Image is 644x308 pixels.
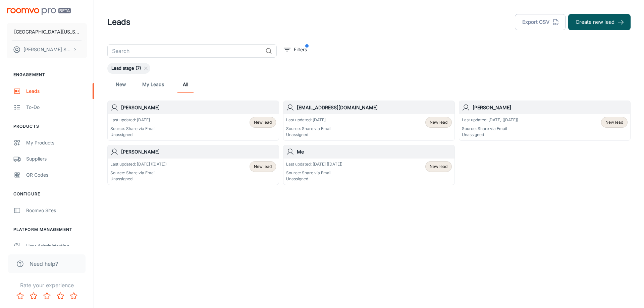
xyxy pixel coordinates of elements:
h6: [PERSON_NAME] [473,104,628,111]
a: MeLast updated: [DATE] ([DATE])Source: Share via EmailUnassignedNew lead [283,145,455,185]
h1: Leads [107,16,130,28]
p: Unassigned [462,132,518,138]
a: [PERSON_NAME]Last updated: [DATE] ([DATE])Source: Share via EmailUnassignedNew lead [107,145,279,185]
p: Unassigned [110,176,167,182]
p: Last updated: [DATE] ([DATE]) [286,161,342,167]
p: Last updated: [DATE] [110,117,156,123]
p: Last updated: [DATE] ([DATE]) [462,117,518,123]
p: [GEOGRAPHIC_DATA][US_STATE] [14,28,79,36]
span: New lead [254,164,272,170]
span: New lead [430,164,447,170]
span: New lead [430,119,447,125]
p: Source: Share via Email [462,126,518,132]
a: [EMAIL_ADDRESS][DOMAIN_NAME]Last updated: [DATE]Source: Share via EmailUnassignedNew lead [283,101,455,141]
p: Source: Share via Email [286,126,331,132]
a: [PERSON_NAME]Last updated: [DATE]Source: Share via EmailUnassignedNew lead [107,101,279,141]
span: Lead stage (7) [107,65,145,72]
button: Export CSV [515,14,566,30]
p: Unassigned [286,176,342,182]
a: New [113,76,129,93]
h6: Me [297,148,452,156]
a: All [177,76,194,93]
div: Suppliers [26,155,87,163]
p: Source: Share via Email [286,170,342,176]
p: [PERSON_NAME] Stone [23,46,71,53]
p: Unassigned [286,132,331,138]
p: Filters [294,46,307,53]
div: Roomvo Sites [26,207,87,214]
p: Last updated: [DATE] ([DATE]) [110,161,167,167]
button: Create new lead [568,14,631,30]
span: New lead [605,119,623,125]
h6: [PERSON_NAME] [121,104,276,111]
p: Source: Share via Email [110,170,167,176]
p: Unassigned [110,132,156,138]
div: QR Codes [26,171,87,179]
div: Lead stage (7) [107,63,150,74]
img: Roomvo PRO Beta [7,8,71,15]
p: Last updated: [DATE] [286,117,331,123]
p: Source: Share via Email [110,126,156,132]
a: [PERSON_NAME]Last updated: [DATE] ([DATE])Source: Share via EmailUnassignedNew lead [459,101,631,141]
div: My Products [26,139,87,146]
button: [PERSON_NAME] Stone [7,41,87,58]
a: My Leads [142,76,164,93]
div: To-do [26,104,87,111]
div: Leads [26,87,87,95]
input: Search [107,44,263,58]
button: [GEOGRAPHIC_DATA][US_STATE] [7,23,87,41]
h6: [PERSON_NAME] [121,148,276,156]
h6: [EMAIL_ADDRESS][DOMAIN_NAME] [297,104,452,111]
span: New lead [254,119,272,125]
button: filter [282,44,309,55]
